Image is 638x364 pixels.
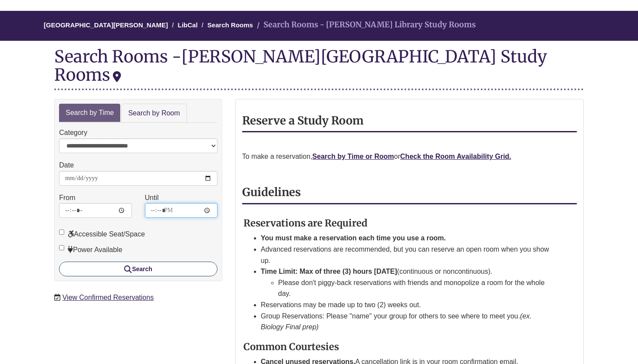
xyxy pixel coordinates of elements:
[59,160,74,171] label: Date
[261,268,397,275] strong: Time Limit: Max of three (3) hours [DATE]
[59,245,64,250] input: Power Available
[312,153,394,160] a: Search by Time or Room
[178,21,198,29] a: LibCal
[207,21,253,29] a: Search Rooms
[59,104,120,122] a: Search by Time
[278,277,556,299] li: Please don't piggy-back reservations with friends and monopolize a room for the whole day.
[261,299,556,311] li: Reservations may be made up to two (2) weeks out.
[59,244,122,256] label: Power Available
[242,185,301,199] strong: Guidelines
[59,262,217,276] button: Search
[261,311,556,333] li: Group Reservations: Please "name" your group for others to see where to meet you.
[54,46,547,85] div: [PERSON_NAME][GEOGRAPHIC_DATA] Study Rooms
[59,127,87,138] label: Category
[243,217,368,229] strong: Reservations are Required
[54,11,584,41] nav: Breadcrumb
[243,341,339,353] strong: Common Courtesies
[54,47,584,90] div: Search Rooms -
[145,192,159,203] label: Until
[261,244,556,266] li: Advanced reservations are recommended, but you can reserve an open room when you show up.
[121,104,187,123] a: Search by Room
[59,230,64,235] input: Accessible Seat/Space
[242,114,364,128] strong: Reserve a Study Room
[261,234,446,242] strong: You must make a reservation each time you use a room.
[44,21,168,29] a: [GEOGRAPHIC_DATA][PERSON_NAME]
[242,151,577,162] p: To make a reservation, or
[62,294,154,301] a: View Confirmed Reservations
[261,266,556,299] li: (continuous or noncontinuous).
[255,19,476,31] li: Search Rooms - [PERSON_NAME] Library Study Rooms
[59,229,145,240] label: Accessible Seat/Space
[59,192,75,203] label: From
[400,153,511,160] a: Check the Room Availability Grid.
